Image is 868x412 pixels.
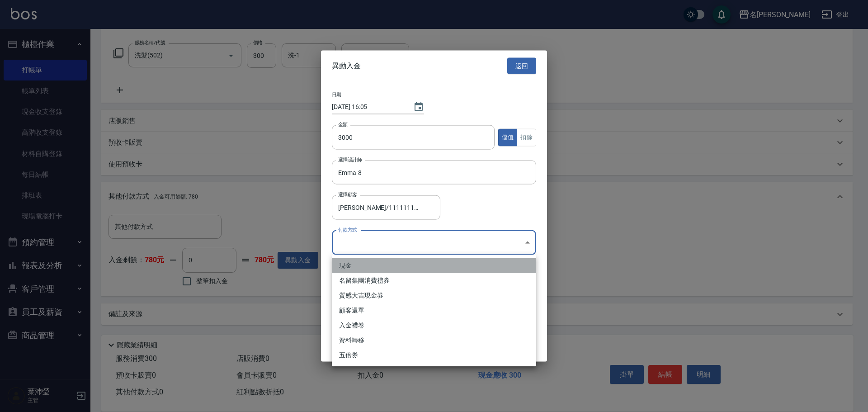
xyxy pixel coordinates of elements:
li: 資料轉移 [332,333,536,348]
li: 顧客還單 [332,303,536,318]
li: 入金禮卷 [332,318,536,333]
li: 質感大吉現金券 [332,288,536,303]
li: 現金 [332,258,536,273]
li: 名留集團消費禮券 [332,273,536,288]
li: 五倍券 [332,348,536,363]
